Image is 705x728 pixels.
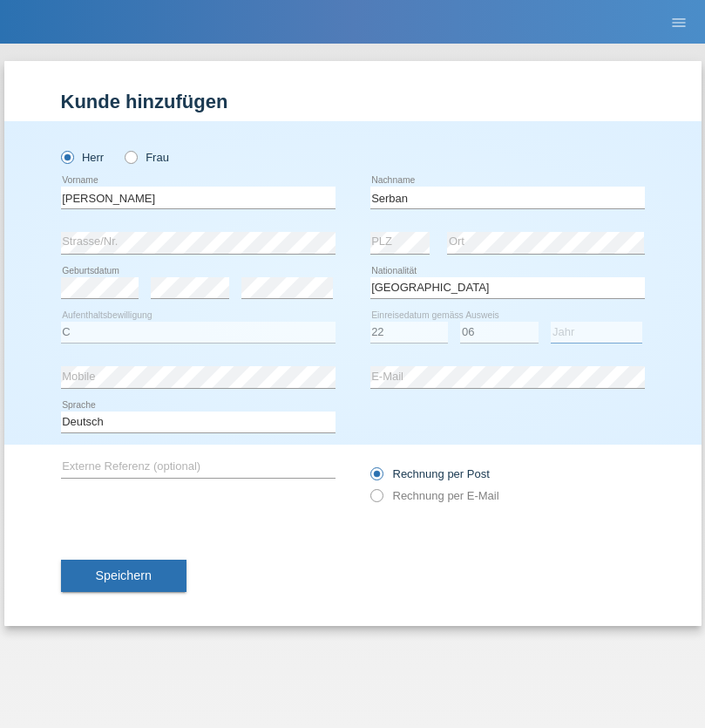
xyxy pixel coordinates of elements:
[61,560,186,593] button: Speichern
[370,489,499,502] label: Rechnung per E-Mail
[661,17,696,27] a: menu
[96,568,152,582] span: Speichern
[370,489,382,511] input: Rechnung per E-Mail
[370,467,490,480] label: Rechnung per Post
[125,151,136,162] input: Frau
[61,151,105,164] label: Herr
[61,151,72,162] input: Herr
[670,14,688,31] i: menu
[370,467,382,489] input: Rechnung per Post
[61,91,645,112] h1: Kunde hinzufügen
[125,151,169,164] label: Frau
